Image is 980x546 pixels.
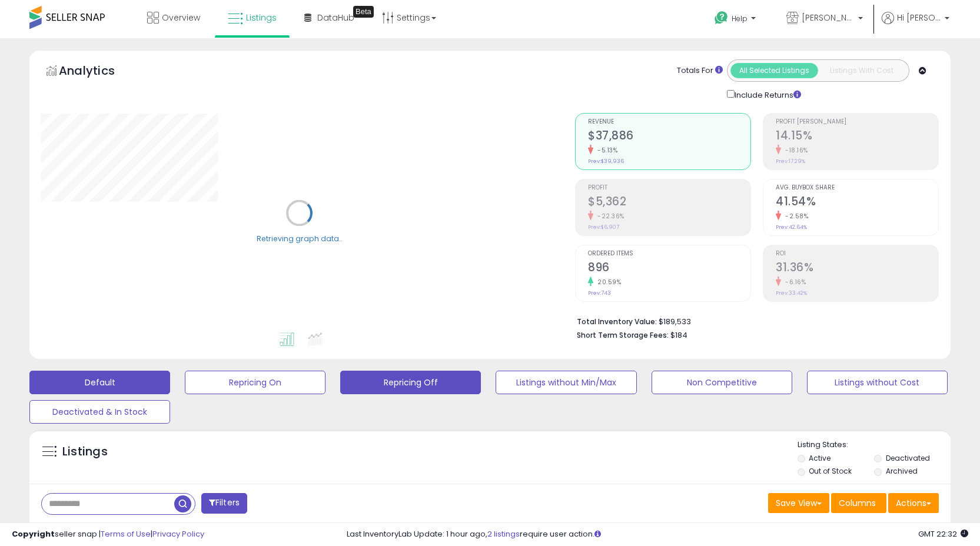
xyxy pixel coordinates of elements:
[781,146,808,155] small: -18.16%
[718,88,815,101] div: Include Returns
[809,466,852,476] label: Out of Stock
[732,14,748,24] span: Help
[588,119,750,125] span: Revenue
[588,195,750,211] h2: $5,362
[101,528,151,540] a: Terms of Use
[776,185,938,191] span: Avg. Buybox Share
[588,158,624,165] small: Prev: $39,936
[677,65,723,76] div: Totals For
[487,528,520,540] a: 2 listings
[577,314,930,328] li: $189,533
[29,400,170,424] button: Deactivated & In Stock
[802,12,855,24] span: [PERSON_NAME] STORE
[588,289,611,297] small: Prev: 743
[246,12,277,24] span: Listings
[776,119,938,125] span: Profit [PERSON_NAME]
[593,212,624,221] small: -22.36%
[882,12,949,38] a: Hi [PERSON_NAME]
[776,289,807,297] small: Prev: 33.42%
[897,12,941,24] span: Hi [PERSON_NAME]
[577,317,657,327] b: Total Inventory Value:
[593,278,621,287] small: 20.59%
[831,493,886,513] button: Columns
[185,371,325,394] button: Repricing On
[809,453,830,463] label: Active
[29,371,170,394] button: Default
[918,528,968,540] span: 2025-09-9 22:32 GMT
[807,371,948,394] button: Listings without Cost
[781,212,808,221] small: -2.58%
[152,528,204,540] a: Privacy Policy
[340,371,481,394] button: Repricing Off
[588,261,750,277] h2: 896
[776,224,807,231] small: Prev: 42.64%
[714,11,729,25] i: Get Help
[705,2,768,38] a: Help
[588,251,750,257] span: Ordered Items
[62,444,108,460] h5: Listings
[888,493,939,513] button: Actions
[776,251,938,257] span: ROI
[593,146,617,155] small: -5.13%
[162,12,200,24] span: Overview
[496,371,636,394] button: Listings without Min/Max
[353,6,374,18] div: Tooltip anchor
[59,62,138,82] h5: Analytics
[257,233,343,244] div: Retrieving graph data..
[839,497,876,509] span: Columns
[818,63,905,78] button: Listings With Cost
[317,12,354,24] span: DataHub
[201,493,247,514] button: Filters
[12,528,55,540] strong: Copyright
[768,493,829,513] button: Save View
[776,261,938,277] h2: 31.36%
[12,529,204,540] div: seller snap | |
[886,453,930,463] label: Deactivated
[670,329,687,341] span: $184
[588,129,750,145] h2: $37,886
[798,440,951,451] p: Listing States:
[347,529,968,540] div: Last InventoryLab Update: 1 hour ago, require user action.
[886,466,918,476] label: Archived
[776,158,805,165] small: Prev: 17.29%
[776,129,938,145] h2: 14.15%
[730,63,818,78] button: All Selected Listings
[577,330,669,340] b: Short Term Storage Fees:
[652,371,792,394] button: Non Competitive
[776,195,938,211] h2: 41.54%
[588,185,750,191] span: Profit
[781,278,806,287] small: -6.16%
[588,224,619,231] small: Prev: $6,907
